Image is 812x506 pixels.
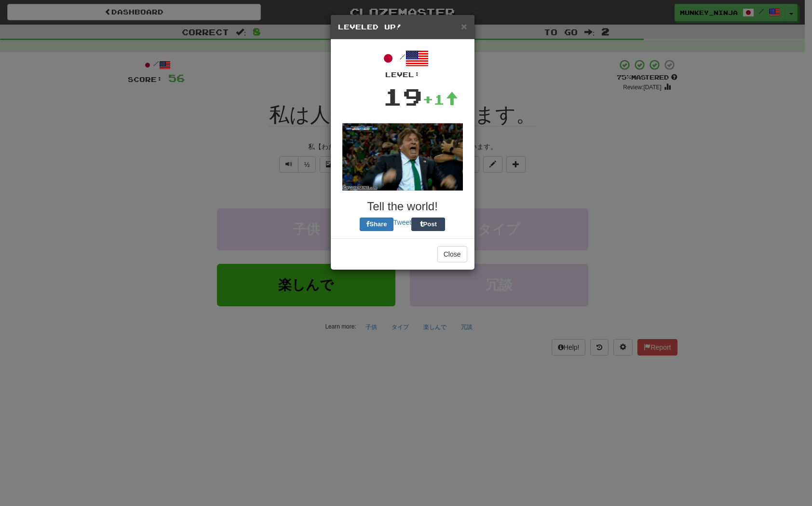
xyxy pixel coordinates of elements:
[342,123,463,191] img: soccer-coach-305de1daf777ce53eb89c6f6bc29008043040bc4dbfb934f710cb4871828419f.gif
[393,219,411,226] a: Tweet
[338,70,467,80] div: Level:
[422,90,458,109] div: +1
[411,218,445,231] button: Post
[338,22,467,32] h5: Leveled Up!
[338,200,467,213] h3: Tell the world!
[338,47,467,80] div: /
[437,246,467,262] button: Close
[360,218,393,231] button: Share
[383,80,422,113] div: 19
[461,21,467,31] button: Close
[461,21,467,32] span: ×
